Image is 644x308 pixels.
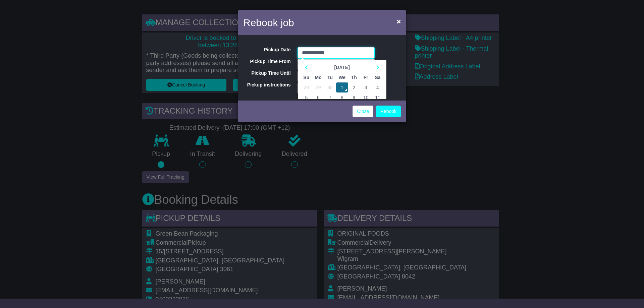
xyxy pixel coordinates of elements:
label: Pickup instructions [238,82,294,88]
h4: Rebook job [243,15,294,30]
th: We [336,72,348,82]
th: Th [348,72,360,82]
button: Rebook [376,106,401,117]
td: 3 [360,82,372,93]
td: 28 [301,82,312,93]
td: 1 [336,82,348,93]
th: Select Month [312,62,372,72]
th: Fr [360,72,372,82]
th: Su [301,72,312,82]
td: 6 [312,93,324,103]
td: 29 [312,82,324,93]
td: 11 [372,93,383,103]
label: Pickup Date [238,47,294,53]
button: Close [393,14,404,28]
td: 10 [360,93,372,103]
span: × [397,17,401,25]
td: 30 [324,82,336,93]
td: 5 [301,93,312,103]
th: Sa [372,72,383,82]
td: 7 [324,93,336,103]
td: 8 [336,93,348,103]
label: Pickup Time Until [238,70,294,76]
td: 4 [372,82,383,93]
th: Tu [324,72,336,82]
a: Close [353,106,373,117]
th: Mo [312,72,324,82]
td: 9 [348,93,360,103]
label: Pickup Time From [238,59,294,64]
td: 2 [348,82,360,93]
